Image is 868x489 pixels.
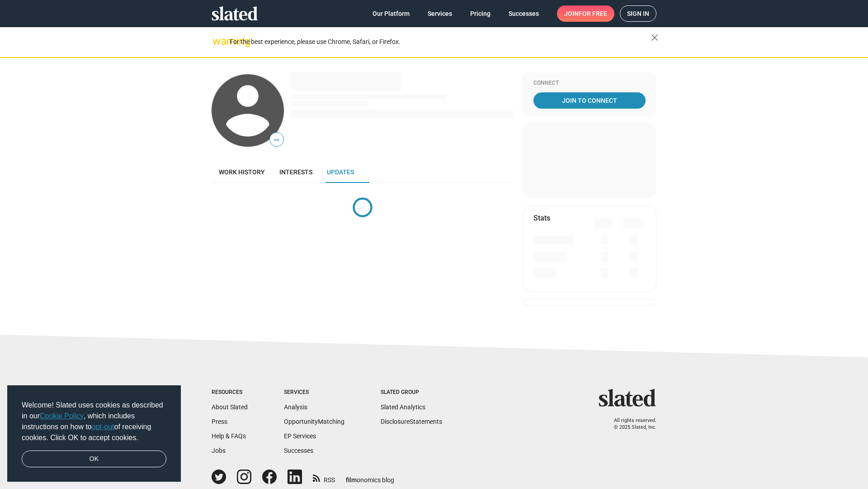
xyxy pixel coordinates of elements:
mat-card-title: Stats [533,213,550,223]
span: Welcome! Slated uses cookies as described in our , which includes instructions on how to of recei... [22,400,166,443]
a: EP Services [284,432,316,440]
span: Sign in [627,6,649,21]
a: Help & FAQs [212,432,246,440]
div: Services [284,389,344,396]
a: About Slated [212,403,248,411]
a: RSS [313,470,335,484]
span: Interests [279,168,312,176]
a: Joinfor free [557,5,614,22]
a: Jobs [212,447,226,454]
span: Updates [327,168,354,176]
span: Successes [509,5,539,22]
mat-icon: warning [212,36,223,47]
a: Cookie Policy [40,412,84,420]
div: Connect [533,80,646,87]
a: Successes [284,447,313,454]
a: Sign in [620,5,656,22]
a: filmonomics blog [346,469,394,484]
div: Resources [212,389,248,396]
a: Our Platform [365,5,417,22]
a: Press [212,418,227,425]
a: Updates [320,161,361,183]
span: — [270,134,283,146]
a: dismiss cookie message [22,451,166,468]
span: Join [564,5,607,22]
span: for free [579,5,607,22]
p: All rights reserved. © 2025 Slated, Inc. [604,417,656,431]
a: Interests [272,161,320,183]
a: Slated Analytics [381,403,425,411]
a: Join To Connect [533,92,646,109]
div: cookieconsent [7,385,181,482]
span: film [346,476,357,484]
a: opt-out [92,423,114,431]
span: Join To Connect [535,92,644,109]
a: Work history [212,161,272,183]
a: OpportunityMatching [284,418,344,425]
div: Slated Group [381,389,442,396]
a: Pricing [463,5,498,22]
a: Analysis [284,403,307,411]
a: Successes [501,5,546,22]
a: Services [420,5,459,22]
span: Work history [219,168,265,176]
span: Services [428,5,452,22]
span: Our Platform [373,5,410,22]
a: DisclosureStatements [381,418,442,425]
span: Pricing [470,5,491,22]
div: For the best experience, please use Chrome, Safari, or Firefox. [230,36,651,48]
mat-icon: close [649,32,660,43]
